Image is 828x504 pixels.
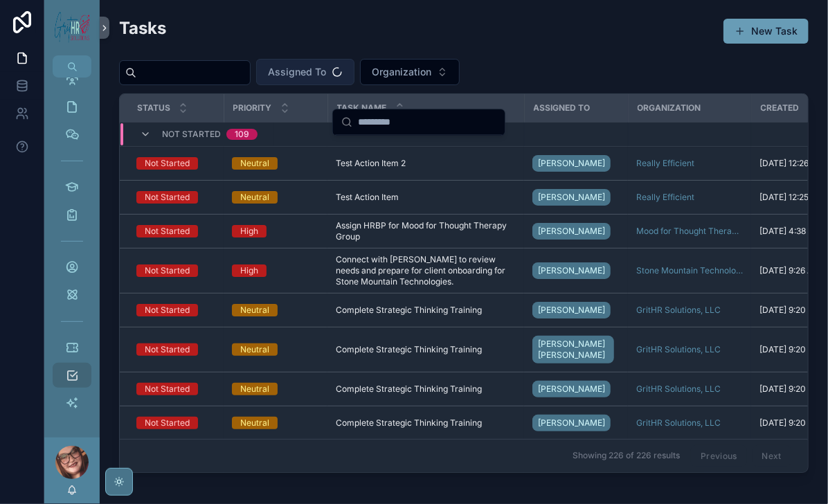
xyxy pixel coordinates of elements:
a: Neutral [232,343,319,356]
div: Not Started [145,157,190,170]
span: Showing 226 of 226 results [573,451,680,462]
a: [PERSON_NAME] [532,412,620,434]
a: Neutral [232,191,319,204]
button: Select Button [256,59,354,85]
a: Neutral [232,304,319,316]
div: Not Started [145,383,190,395]
div: Neutral [240,343,269,356]
span: Organization [638,102,701,114]
span: [PERSON_NAME] [538,417,605,429]
a: [PERSON_NAME] [532,186,620,208]
img: App logo [53,7,91,48]
button: New Task [723,19,809,44]
a: [PERSON_NAME] [532,262,611,279]
div: Neutral [240,304,269,316]
span: Complete Strategic Thinking Training [336,305,482,316]
a: GritHR Solutions, LLC [636,417,743,429]
a: GritHR Solutions, LLC [636,384,721,395]
a: High [232,264,319,277]
a: [PERSON_NAME] [532,223,611,240]
span: Assigned To [268,65,326,79]
span: [DATE] 12:25 AM [759,192,824,203]
a: GritHR Solutions, LLC [636,344,721,355]
span: [DATE] 9:20 AM [759,417,821,429]
h2: Tasks [119,17,166,39]
a: Not Started [136,383,215,395]
div: High [240,264,258,277]
a: Stone Mountain Technologies [636,265,743,276]
a: Not Started [136,191,215,204]
a: Really Efficient [636,192,743,203]
a: Not Started [136,343,215,356]
a: Neutral [232,417,319,429]
span: [DATE] 9:26 AM [759,265,820,276]
a: Test Action Item [336,192,516,203]
a: Complete Strategic Thinking Training [336,344,516,355]
a: Not Started [136,304,215,316]
span: [PERSON_NAME] [538,226,605,237]
a: [PERSON_NAME] [532,220,620,242]
span: Priority [233,102,272,114]
div: scrollable content [44,78,100,438]
a: Really Efficient [636,158,743,169]
a: Neutral [232,383,319,395]
span: [PERSON_NAME] [538,305,605,316]
a: Complete Strategic Thinking Training [336,417,516,429]
a: High [232,225,319,237]
span: Complete Strategic Thinking Training [336,384,482,395]
a: Not Started [136,157,215,170]
a: Not Started [136,225,215,237]
a: GritHR Solutions, LLC [636,305,743,316]
span: [PERSON_NAME] [538,192,605,203]
a: Not Started [136,417,215,429]
div: Neutral [240,417,269,429]
span: GritHR Solutions, LLC [636,305,721,316]
span: Assigned To [534,102,591,114]
span: Test Action Item 2 [336,158,406,169]
a: [PERSON_NAME] [532,302,611,318]
div: Neutral [240,191,269,204]
span: Status [137,102,170,114]
a: [PERSON_NAME] [532,155,611,172]
a: Connect with [PERSON_NAME] to review needs and prepare for client onboarding for Stone Mountain T... [336,254,516,287]
div: Neutral [240,157,269,170]
a: Test Action Item 2 [336,158,516,169]
span: [DATE] 4:38 PM [759,226,821,237]
a: GritHR Solutions, LLC [636,384,743,395]
span: Complete Strategic Thinking Training [336,344,482,355]
div: Neutral [240,383,269,395]
span: GritHR Solutions, LLC [636,417,721,429]
a: Assign HRBP for Mood for Thought Therapy Group [336,220,516,242]
span: [DATE] 12:26 AM [759,158,824,169]
span: [PERSON_NAME] [538,158,605,169]
div: High [240,225,258,237]
div: Not Started [145,225,190,237]
div: Not Started [145,304,190,316]
button: Select Button [360,59,460,85]
div: Not Started [145,417,190,429]
a: Complete Strategic Thinking Training [336,384,516,395]
span: [DATE] 9:20 AM [759,384,821,395]
span: Not Started [162,129,221,140]
span: Organization [372,65,431,79]
div: 109 [235,129,249,140]
a: [PERSON_NAME] [532,415,611,431]
span: [DATE] 9:20 AM [759,344,821,355]
span: Test Action Item [336,192,399,203]
a: [PERSON_NAME] [532,152,620,174]
a: [PERSON_NAME] [PERSON_NAME] [532,333,620,366]
a: Complete Strategic Thinking Training [336,305,516,316]
span: [PERSON_NAME] [PERSON_NAME] [538,339,609,361]
span: Complete Strategic Thinking Training [336,417,482,429]
a: [PERSON_NAME] [532,299,620,321]
div: Not Started [145,343,190,356]
a: Really Efficient [636,192,694,203]
span: Task Name [337,102,387,114]
a: [PERSON_NAME] [532,260,620,282]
